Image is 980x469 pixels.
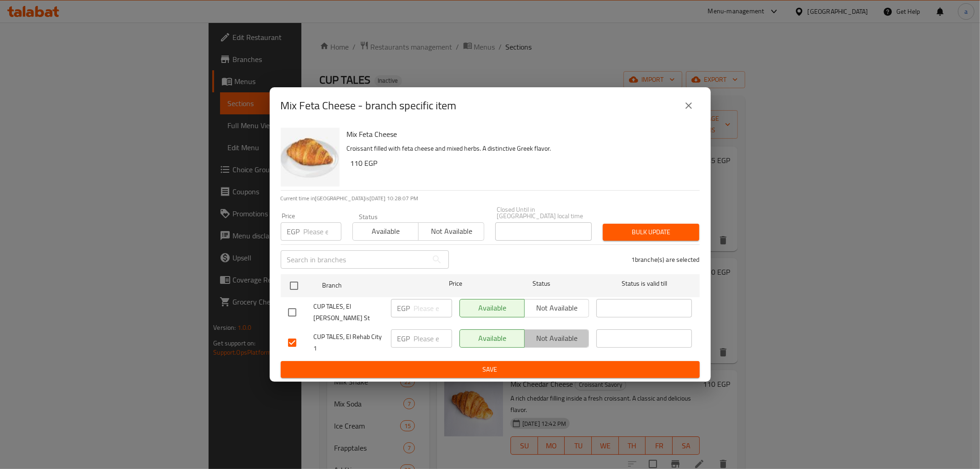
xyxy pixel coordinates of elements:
[314,301,384,324] span: CUP TALES, El [PERSON_NAME] St
[281,250,428,269] input: Search in branches
[414,299,452,317] input: Please enter price
[351,157,692,170] h6: 110 EGP
[524,329,589,348] button: Not available
[596,278,692,289] span: Status is valid till
[357,225,415,238] span: Available
[288,364,692,375] span: Save
[631,255,700,264] p: 1 branche(s) are selected
[281,194,700,203] p: Current time in [GEOGRAPHIC_DATA] is [DATE] 10:28:07 PM
[397,303,410,314] p: EGP
[347,143,692,154] p: Croissant filled with feta cheese and mixed herbs. A distinctive Greek flavor.
[459,329,525,348] button: Available
[304,222,341,241] input: Please enter price
[610,226,692,238] span: Bulk update
[464,332,521,345] span: Available
[322,280,418,291] span: Branch
[314,331,384,354] span: CUP TALES, El Rehab City 1
[678,95,700,117] button: close
[603,224,699,241] button: Bulk update
[281,361,700,378] button: Save
[528,332,586,345] span: Not available
[422,225,481,238] span: Not available
[414,329,452,348] input: Please enter price
[493,278,589,289] span: Status
[287,226,300,237] p: EGP
[418,222,484,241] button: Not available
[347,128,692,141] h6: Mix Feta Cheese
[281,98,457,113] h2: Mix Feta Cheese - branch specific item
[425,278,486,289] span: Price
[281,128,340,186] img: Mix Feta Cheese
[397,333,410,344] p: EGP
[352,222,419,241] button: Available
